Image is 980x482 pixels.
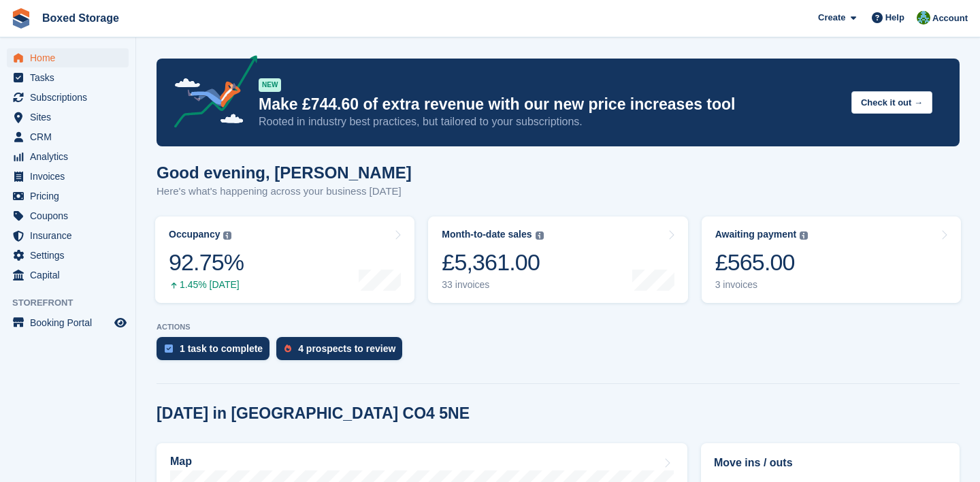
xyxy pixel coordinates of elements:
div: 33 invoices [442,279,543,291]
div: 1.45% [DATE] [169,279,244,291]
img: Tobias Butler [917,11,930,25]
span: Booking Portal [30,313,112,332]
h2: Map [170,455,192,468]
span: Account [932,12,968,25]
img: icon-info-grey-7440780725fd019a000dd9b08b2336e03edf1995a4989e88bcd33f0948082b44.svg [800,231,808,240]
a: menu [7,108,129,127]
img: stora-icon-8386f47178a22dfd0bd8f6a31ec36ba5ce8667c1dd55bd0f319d3a0aa187defe.svg [11,8,31,29]
a: menu [7,48,129,67]
a: 4 prospects to review [276,337,409,367]
span: Help [885,11,904,25]
div: NEW [259,78,281,92]
div: Awaiting payment [715,229,797,240]
div: Month-to-date sales [442,229,532,240]
div: £5,361.00 [442,248,543,276]
span: Capital [30,266,112,285]
a: 1 task to complete [157,337,276,367]
p: Rooted in industry best practices, but tailored to your subscriptions. [259,114,840,129]
div: Occupancy [169,229,220,240]
a: menu [7,266,129,285]
a: Boxed Storage [37,7,125,29]
a: Preview store [112,315,129,331]
a: menu [7,226,129,245]
div: 3 invoices [715,279,808,291]
img: icon-info-grey-7440780725fd019a000dd9b08b2336e03edf1995a4989e88bcd33f0948082b44.svg [223,231,231,240]
a: Occupancy 92.75% 1.45% [DATE] [155,216,414,303]
span: Sites [30,108,112,127]
p: Here's what's happening across your business [DATE] [157,184,412,199]
p: Make £744.60 of extra revenue with our new price increases tool [259,95,840,114]
img: icon-info-grey-7440780725fd019a000dd9b08b2336e03edf1995a4989e88bcd33f0948082b44.svg [536,231,544,240]
span: Home [30,48,112,67]
a: menu [7,167,129,186]
a: menu [7,187,129,206]
a: Awaiting payment £565.00 3 invoices [702,216,961,303]
h2: Move ins / outs [714,455,947,471]
span: Create [818,11,845,25]
span: Subscriptions [30,88,112,107]
a: menu [7,246,129,265]
div: 92.75% [169,248,244,276]
img: prospect-51fa495bee0391a8d652442698ab0144808aea92771e9ea1ae160a38d050c398.svg [284,344,291,353]
div: 4 prospects to review [298,343,395,354]
p: ACTIONS [157,323,960,332]
a: menu [7,313,129,332]
a: menu [7,68,129,87]
h1: Good evening, [PERSON_NAME] [157,163,412,182]
span: Analytics [30,147,112,166]
img: price-adjustments-announcement-icon-8257ccfd72463d97f412b2fc003d46551f7dbcb40ab6d574587a9cd5c0d94... [163,55,258,133]
div: 1 task to complete [180,343,263,354]
a: menu [7,147,129,166]
img: task-75834270c22a3079a89374b754ae025e5fb1db73e45f91037f5363f120a921f8.svg [165,344,173,353]
a: menu [7,127,129,146]
span: Storefront [12,296,135,310]
a: menu [7,206,129,225]
span: Tasks [30,68,112,87]
span: CRM [30,127,112,146]
a: menu [7,88,129,107]
span: Settings [30,246,112,265]
span: Coupons [30,206,112,225]
div: £565.00 [715,248,808,276]
span: Invoices [30,167,112,186]
span: Insurance [30,226,112,245]
button: Check it out → [851,91,932,114]
span: Pricing [30,187,112,206]
h2: [DATE] in [GEOGRAPHIC_DATA] CO4 5NE [157,404,470,423]
a: Month-to-date sales £5,361.00 33 invoices [428,216,687,303]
